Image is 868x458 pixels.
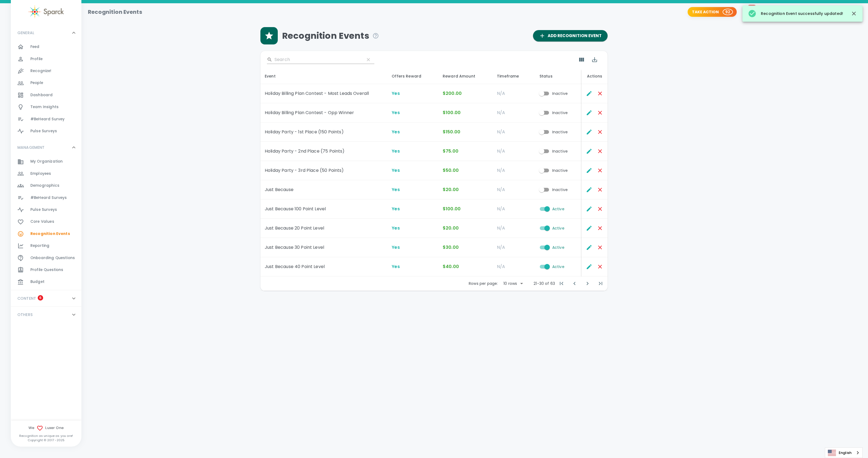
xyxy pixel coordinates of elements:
[11,252,81,264] a: Onboarding Questions
[260,122,387,142] td: Holiday Party - 1st Place (150 Points)
[30,117,65,122] span: #BeHeard Survey
[38,295,43,301] span: 6
[443,186,459,193] span: $20.00
[497,225,505,231] span: N/A
[825,447,863,458] aside: Language selected: English
[497,129,505,135] span: N/A
[497,90,505,96] span: N/A
[30,44,40,50] span: Feed
[30,56,43,62] span: Profile
[552,264,564,269] p: Active
[555,277,568,290] button: First Page
[260,180,387,199] td: Just Because
[533,30,608,41] button: Add Recognition Event
[595,184,605,195] button: Remove Recognition Event
[552,187,568,192] p: Inactive
[28,5,64,18] img: Sparck logo
[584,242,595,253] button: Edit
[11,156,81,167] a: My Organization
[497,73,531,79] div: Timeframe
[594,277,607,290] button: Last Page
[30,104,59,110] span: Team Insights
[11,25,81,41] div: GENERAL
[392,186,400,193] span: Yes
[260,103,387,122] td: Holiday Billing Plan Contest - Opp Winner
[267,57,272,62] svg: Search
[552,91,568,96] p: Inactive
[30,68,52,74] span: Recognize!
[392,90,400,96] span: Yes
[260,84,387,103] td: Holiday Billing Plan Contest - Most Leads Overall
[11,53,81,65] div: Profile
[443,225,459,231] span: $20.00
[688,7,737,17] button: Take Action 92
[588,53,601,66] button: Export
[30,171,51,176] span: Employees
[392,263,400,270] span: Yes
[11,307,81,323] div: OTHERS
[11,41,81,139] div: GENERAL
[825,447,863,458] div: Language
[568,277,581,290] span: Previous Page
[30,183,59,188] span: Demographics
[741,5,754,18] button: 99+
[595,107,605,118] button: Remove Recognition Event
[11,228,81,240] div: Recognition Events
[581,277,594,290] button: Next Page
[11,5,81,18] a: Sparck logo
[11,77,81,89] a: People
[584,88,595,99] button: Edit
[443,90,462,96] span: $200.00
[11,89,81,101] a: Dashboard
[282,30,379,41] span: Recognition Events
[584,127,595,137] button: Edit
[265,73,383,79] div: Event
[443,73,488,79] div: Reward Amount
[11,180,81,192] div: Demographics
[595,242,605,253] button: Remove Recognition Event
[443,263,459,270] span: $40.00
[30,195,67,201] span: #BeHeard Surveys
[17,30,34,36] p: GENERAL
[595,223,605,234] button: Remove Recognition Event
[539,32,602,39] span: Add Recognition Event
[30,80,43,86] span: People
[392,167,400,173] span: Yes
[540,73,577,79] div: Status
[497,186,505,193] span: N/A
[11,434,81,438] p: Recognition as unique as you are!
[392,244,400,250] span: Yes
[497,148,505,154] span: N/A
[372,33,379,39] svg: It's an achievement and/or behavior you want to reinforce and recognize to elevate performance an...
[11,425,81,431] span: We Luxer One
[11,168,81,180] a: Employees
[11,101,81,113] div: Team Insights
[584,165,595,176] button: Edit
[552,168,568,173] p: Inactive
[443,148,458,154] span: $75.00
[11,65,81,77] a: Recognize!
[11,41,81,53] a: Feed
[17,145,45,150] p: MANAGEMENT
[11,290,81,307] div: CONTENT6
[11,216,81,228] div: Core Values
[17,312,33,317] p: OTHERS
[595,204,605,214] button: Remove Recognition Event
[584,146,595,157] button: Edit
[275,55,360,64] input: Search
[30,231,70,237] span: Recognition Events
[392,148,400,154] span: Yes
[595,88,605,99] button: Remove Recognition Event
[595,165,605,176] button: Remove Recognition Event
[11,192,81,204] a: #BeHeard Surveys
[11,276,81,288] div: Budget
[11,438,81,442] p: Copyright © 2017 - 2025
[11,125,81,137] div: Pulse Surveys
